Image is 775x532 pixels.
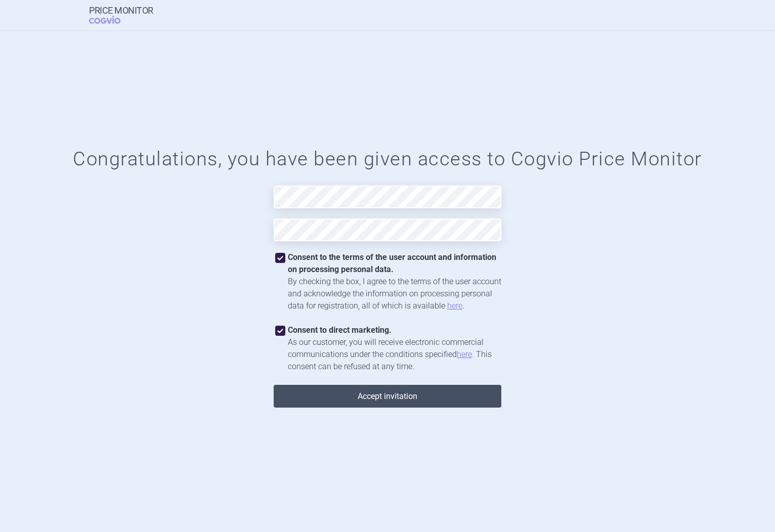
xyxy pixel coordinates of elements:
strong: Price Monitor [89,6,153,16]
a: here [457,349,472,359]
div: Consent to the terms of the user account and information on processing personal data. [288,251,501,276]
a: here [447,301,462,311]
div: By checking the box, I agree to the terms of the user account and acknowledge the information on ... [288,276,501,312]
a: Price MonitorCOGVIO [89,6,153,25]
span: COGVIO [89,16,135,24]
div: As our customer, you will receive electronic commercial communications under the conditions speci... [288,336,501,373]
button: Accept invitation [274,385,501,408]
div: Consent to direct marketing. [288,324,501,336]
h1: Congratulations, you have been given access to Cogvio Price Monitor [20,148,755,171]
